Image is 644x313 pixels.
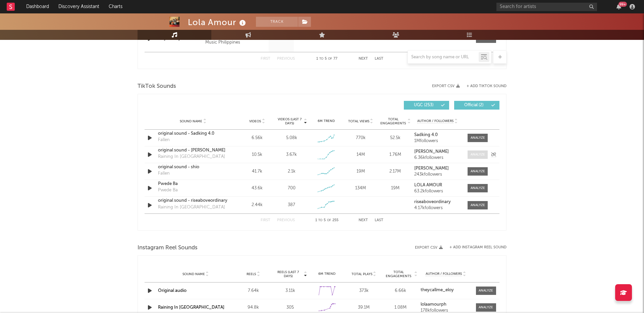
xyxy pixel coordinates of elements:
[414,172,461,177] div: 243k followers
[277,218,295,222] button: Previous
[247,272,256,276] span: Reels
[496,3,597,11] input: Search for artists
[459,103,489,107] span: Official ( 2 )
[421,288,454,292] strong: theycallme_eloy
[241,202,273,208] div: 2.44k
[454,101,499,110] button: Official(2)
[158,289,186,293] a: Original audio
[348,119,369,123] span: Total Views
[414,200,461,204] a: riseaboveordinary
[236,288,270,294] div: 7.64k
[138,244,198,252] span: Instagram Reel Sounds
[288,202,295,208] div: 387
[414,183,461,188] a: LOLA AMOUR
[241,135,273,141] div: 6.56k
[158,181,228,187] a: Pwede Ba
[241,151,273,158] div: 10.5k
[380,185,411,192] div: 19M
[421,302,471,307] a: lolaamourph
[138,82,176,90] span: TikTok Sounds
[443,246,506,249] div: + Add Instagram Reel Sound
[414,149,461,154] a: [PERSON_NAME]
[261,218,270,222] button: First
[188,17,248,28] div: Lola Amour
[414,133,461,137] a: Sadking 4.0
[426,272,462,276] span: Author / Followers
[241,168,273,175] div: 41.7k
[347,304,381,311] div: 39.1M
[288,168,296,175] div: 2.1k
[384,288,418,294] div: 6.66k
[467,84,506,88] button: + Add TikTok Sound
[158,130,228,137] a: original sound - Sadking 4.0
[158,170,170,177] div: Fallen
[273,304,307,311] div: 305
[318,219,322,222] span: to
[432,84,460,88] button: Export CSV
[327,219,331,222] span: of
[158,153,225,160] div: Raining In [GEOGRAPHIC_DATA]
[417,119,453,123] span: Author / Followers
[414,166,449,171] strong: [PERSON_NAME]
[408,103,439,107] span: UGC ( 253 )
[421,302,446,307] strong: lolaamourph
[241,185,273,192] div: 43.6k
[308,216,345,225] div: 1 5 255
[460,84,506,88] button: + Add TikTok Sound
[380,151,411,158] div: 1.76M
[273,288,307,294] div: 3.11k
[158,147,228,154] a: original sound - [PERSON_NAME]
[414,183,442,187] strong: LOLA AMOUR
[619,2,627,7] div: 99 +
[375,218,383,222] button: Last
[158,137,170,143] div: Fallen
[380,117,407,125] span: Total Engagements
[359,218,368,222] button: Next
[449,246,506,249] button: + Add Instagram Reel Sound
[414,139,461,143] div: 1M followers
[256,17,298,27] button: Track
[249,119,261,123] span: Videos
[345,168,376,175] div: 19M
[414,206,461,210] div: 4.17k followers
[158,204,225,211] div: Raining In [GEOGRAPHIC_DATA]
[158,197,228,204] a: original sound - riseaboveordinary
[414,200,451,204] strong: riseaboveordinary
[286,135,297,141] div: 5.08k
[347,288,381,294] div: 373k
[273,270,303,278] span: Reels (last 7 days)
[276,117,303,125] span: Videos (last 7 days)
[414,189,461,194] div: 63.2k followers
[414,149,449,154] strong: [PERSON_NAME]
[288,185,296,192] div: 700
[345,185,376,192] div: 134M
[421,288,471,293] a: theycallme_eloy
[616,4,621,9] button: 99+
[182,272,205,276] span: Sound Name
[311,119,342,124] div: 6M Trend
[421,308,471,313] div: 178k followers
[236,304,270,311] div: 94.8k
[352,272,372,276] span: Total Plays
[414,133,438,137] strong: Sadking 4.0
[408,55,479,60] input: Search by song name or URL
[180,119,202,123] span: Sound Name
[286,151,297,158] div: 3.67k
[384,270,414,278] span: Total Engagements
[380,168,411,175] div: 2.17M
[380,135,411,141] div: 52.5k
[384,304,418,311] div: 1.08M
[345,151,376,158] div: 14M
[158,187,178,194] div: Pwede Ba
[415,246,443,250] button: Export CSV
[158,305,224,310] a: Raining In [GEOGRAPHIC_DATA]
[310,271,344,276] div: 6M Trend
[158,164,228,171] a: original sound - shio
[414,166,461,171] a: [PERSON_NAME]
[414,155,461,160] div: 6.36k followers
